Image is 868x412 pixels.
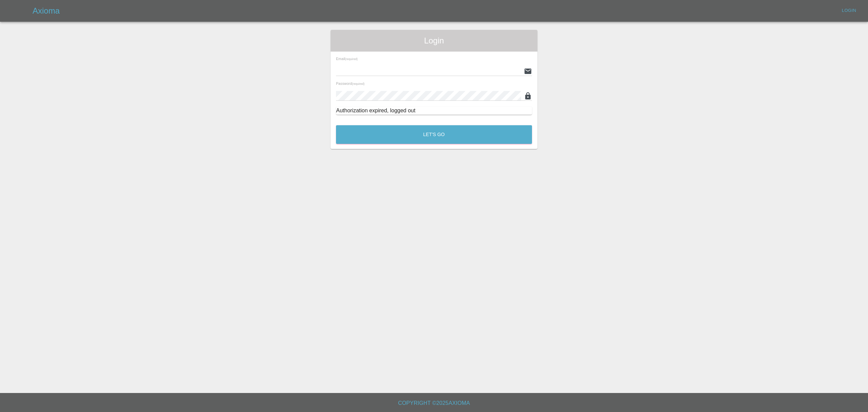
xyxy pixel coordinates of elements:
[345,58,358,61] small: (required)
[336,107,532,115] div: Authorization expired, logged out
[352,82,364,86] small: (required)
[336,57,358,61] span: Email
[838,5,860,16] a: Login
[336,35,532,46] span: Login
[336,81,364,86] span: Password
[5,398,863,408] h6: Copyright © 2025 Axioma
[33,5,60,16] h5: Axioma
[336,125,532,144] button: Let's Go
